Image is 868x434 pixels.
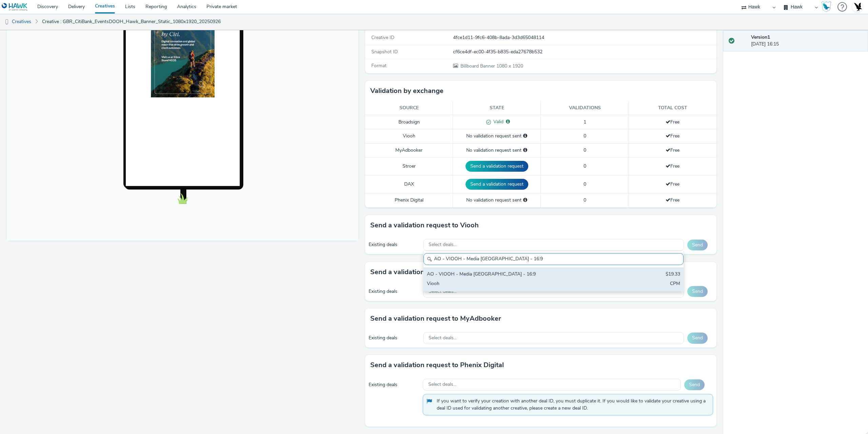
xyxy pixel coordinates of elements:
td: MyAdbooker [365,143,453,157]
div: Existing deals [369,335,420,341]
span: If you want to verify your creation with another deal ID, you must duplicate it. If you would lik... [437,398,706,412]
div: No validation request sent [456,147,537,154]
div: Viooh [427,280,595,288]
span: Creative ID [371,34,394,41]
th: Validations [541,101,629,115]
span: 0 [584,163,586,169]
span: Free [666,197,679,203]
button: Send [684,379,705,390]
div: Existing deals [369,381,419,388]
h3: Send a validation request to MyAdbooker [370,314,501,324]
span: Format [371,62,387,69]
button: Send [687,286,708,297]
span: Snapshot ID [371,49,398,55]
button: Send a validation request [466,179,528,190]
span: Select deals... [429,242,457,248]
img: Account UK [852,2,863,12]
span: 0 [584,147,586,153]
td: Phenix Digital [365,193,453,207]
div: Please select a deal below and click on Send to send a validation request to Phenix Digital. [523,197,527,204]
div: CPM [670,280,680,288]
button: Send [687,333,708,343]
td: DAX [365,175,453,193]
strong: Version 1 [751,34,770,40]
div: No validation request sent [456,133,537,139]
td: Viooh [365,129,453,143]
button: Send [687,240,708,250]
td: Stroer [365,157,453,175]
div: 4fce1d11-9fc6-408b-8ada-3d3d65048114 [453,34,716,41]
img: dooh [3,19,10,25]
span: Select deals... [429,289,457,295]
div: AO - VIOOH - Media [GEOGRAPHIC_DATA] - 16:9 [427,271,595,279]
th: Total cost [629,101,716,115]
div: Existing deals [369,241,420,248]
span: Free [666,147,679,153]
span: Free [666,119,679,125]
span: Select deals... [428,382,456,388]
div: Please select a deal below and click on Send to send a validation request to MyAdbooker. [523,147,527,154]
span: Billboard Banner [460,63,496,69]
div: $19.33 [666,271,680,279]
span: 1080 x 1920 [460,63,523,69]
span: 1 [584,119,586,125]
span: 0 [584,197,586,203]
th: Source [365,101,453,115]
div: No validation request sent [456,197,537,204]
div: cf6ce4df-ec00-4f35-b835-eda27678b532 [453,49,716,55]
span: Free [666,181,679,187]
h3: Send a validation request to Viooh [370,220,479,230]
button: Send a validation request [466,161,528,172]
span: 0 [584,181,586,187]
div: Existing deals [369,288,420,295]
span: Free [666,163,679,169]
span: 0 [584,133,586,139]
img: Hawk Academy [821,1,831,12]
a: Hawk Academy [821,1,834,12]
span: Free [666,133,679,139]
input: Search...... [423,253,684,265]
h3: Send a validation request to Phenix Digital [370,360,504,370]
a: Creative : GBR_CitiBank_EventsDOOH_Hawk_Banner_Static_1080x1920_20250926 [39,14,224,30]
th: State [453,101,541,115]
span: Select deals... [429,335,457,341]
h3: Validation by exchange [370,86,443,96]
h3: Send a validation request to Broadsign [370,267,493,277]
td: Broadsign [365,115,453,129]
span: Valid [491,118,504,125]
img: Advertisement preview [144,21,208,135]
div: Please select a deal below and click on Send to send a validation request to Viooh. [523,133,527,139]
div: [DATE] 16:15 [751,34,863,48]
img: undefined Logo [2,3,28,11]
